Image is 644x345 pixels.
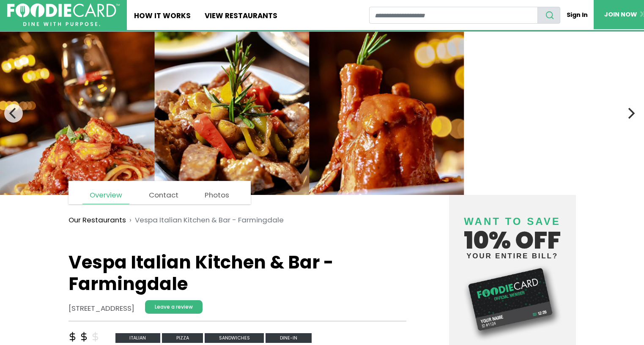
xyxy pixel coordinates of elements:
[456,252,568,260] small: your entire bill?
[621,104,640,123] button: Next
[69,252,406,295] h1: Vespa Italian Kitchen & Bar - Farmingdale
[69,215,126,225] a: Our Restaurants
[4,104,23,123] button: Previous
[205,332,266,342] a: sandwiches
[266,333,311,343] span: Dine-in
[115,332,162,342] a: italian
[464,216,560,227] span: Want to save
[69,209,406,231] nav: breadcrumb
[7,3,120,26] img: FoodieCard; Eat, Drink, Save, Donate
[82,186,129,204] a: Overview
[145,300,203,314] a: Leave a review
[456,264,568,342] img: Foodie Card
[198,186,237,204] a: Photos
[369,7,538,24] input: restaurant search
[205,333,264,343] span: sandwiches
[560,7,594,23] a: Sign In
[162,333,203,343] span: pizza
[69,303,134,314] address: [STREET_ADDRESS]
[69,181,251,205] nav: page links
[115,333,160,343] span: italian
[266,332,311,342] a: Dine-in
[162,332,205,342] a: pizza
[456,205,568,260] h4: 10% off
[142,186,186,204] a: Contact
[537,7,560,24] button: search
[126,215,284,226] li: Vespa Italian Kitchen & Bar - Farmingdale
